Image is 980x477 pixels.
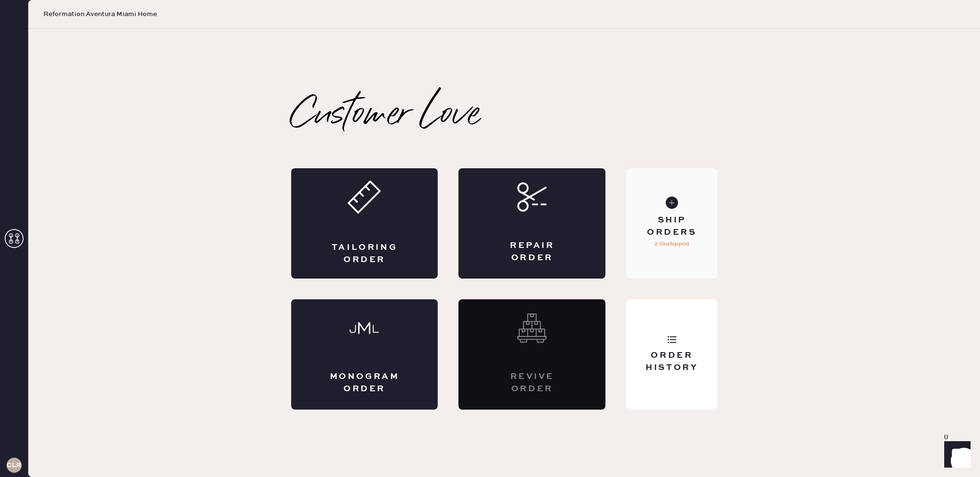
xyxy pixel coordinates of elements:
h3: CLR [7,462,21,469]
p: 2 Unshipped [654,238,689,250]
div: Monogram Order [329,371,400,395]
div: Order History [634,350,710,373]
div: Repair Order [496,240,568,263]
iframe: Front Chat [935,435,976,475]
span: Reformation Aventura Miami Home [43,9,157,19]
h2: Customer Love [291,97,480,134]
div: Ship Orders [634,214,710,238]
div: Tailoring Order [329,242,400,265]
div: Interested? Contact us at care@hemster.co [458,299,605,410]
div: Revive order [496,371,568,395]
